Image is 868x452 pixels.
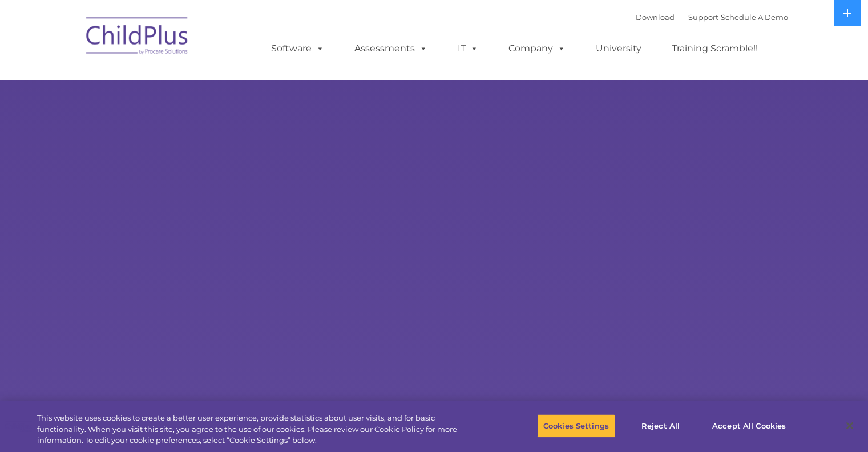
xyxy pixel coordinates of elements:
[636,13,788,22] font: |
[625,414,696,438] button: Reject All
[260,37,336,60] a: Software
[446,37,490,60] a: IT
[537,414,615,438] button: Cookies Settings
[837,413,862,438] button: Close
[584,37,653,60] a: University
[497,37,577,60] a: Company
[343,37,439,60] a: Assessments
[37,413,478,446] div: This website uses cookies to create a better user experience, provide statistics about user visit...
[688,13,718,22] a: Support
[636,13,675,22] a: Download
[706,414,792,438] button: Accept All Cookies
[721,13,788,22] a: Schedule A Demo
[80,9,195,66] img: ChildPlus by Procare Solutions
[660,37,769,60] a: Training Scramble!!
